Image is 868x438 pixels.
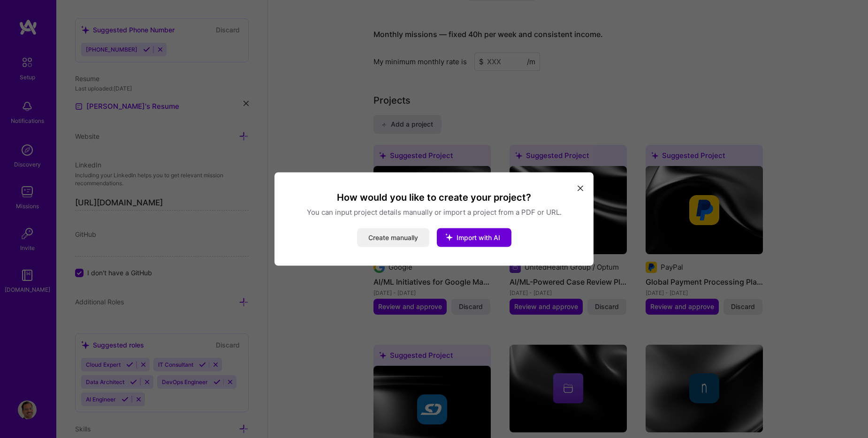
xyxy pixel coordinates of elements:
[457,234,500,242] span: Import with AI
[357,228,429,247] button: Create manually
[437,225,461,249] i: icon StarsWhite
[437,228,511,247] button: Import with AI
[286,207,582,217] p: You can input project details manually or import a project from a PDF or URL.
[286,191,582,204] h3: How would you like to create your project?
[274,173,594,266] div: modal
[578,185,583,191] i: icon Close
